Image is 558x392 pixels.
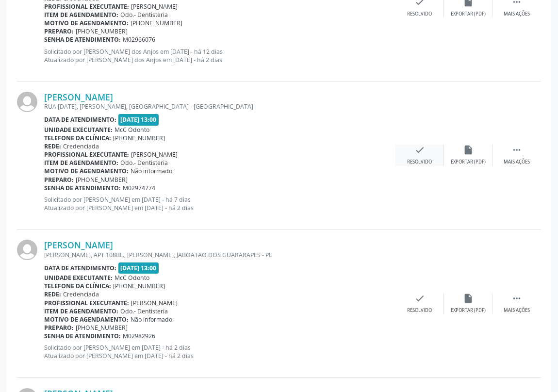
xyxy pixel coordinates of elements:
b: Item de agendamento: [44,11,118,19]
div: Resolvido [407,307,432,314]
p: Solicitado por [PERSON_NAME] em [DATE] - há 2 dias Atualizado por [PERSON_NAME] em [DATE] - há 2 ... [44,343,395,360]
span: Odo.- Dentisteria [120,307,168,315]
b: Motivo de agendamento: [44,167,129,175]
span: [PHONE_NUMBER] [76,176,128,184]
b: Data de atendimento: [44,115,116,124]
b: Preparo: [44,324,74,332]
span: [PHONE_NUMBER] [131,19,182,27]
span: [PERSON_NAME] [131,150,178,159]
img: img [17,92,37,112]
span: M02974774 [123,184,155,192]
b: Profissional executante: [44,150,129,159]
span: Credenciada [63,142,99,150]
span: [PHONE_NUMBER] [113,134,165,142]
span: M02982926 [123,332,155,340]
b: Unidade executante: [44,126,113,134]
b: Rede: [44,290,61,298]
b: Telefone da clínica: [44,282,111,290]
i: check [414,293,425,304]
span: [PERSON_NAME] [131,299,178,307]
div: Exportar (PDF) [451,11,486,17]
b: Motivo de agendamento: [44,19,129,27]
div: Exportar (PDF) [451,307,486,314]
i:  [511,293,522,304]
div: Mais ações [504,307,530,314]
span: Não informado [131,315,172,324]
span: McC Odonto [115,274,149,282]
b: Telefone da clínica: [44,134,111,142]
b: Preparo: [44,27,74,35]
b: Profissional executante: [44,299,129,307]
span: [PHONE_NUMBER] [76,324,128,332]
a: [PERSON_NAME] [44,240,113,250]
i: check [414,145,425,155]
span: Credenciada [63,290,99,298]
div: RUA [DATE], [PERSON_NAME], [GEOGRAPHIC_DATA] - [GEOGRAPHIC_DATA] [44,102,395,111]
span: [PERSON_NAME] [131,2,178,11]
div: Exportar (PDF) [451,159,486,165]
div: Resolvido [407,159,432,165]
div: [PERSON_NAME], APT.108BL., [PERSON_NAME], JABOATAO DOS GUARARAPES - PE [44,251,395,259]
p: Solicitado por [PERSON_NAME] em [DATE] - há 7 dias Atualizado por [PERSON_NAME] em [DATE] - há 2 ... [44,196,395,212]
p: Solicitado por [PERSON_NAME] dos Anjos em [DATE] - há 12 dias Atualizado por [PERSON_NAME] dos An... [44,48,395,64]
span: Odo.- Dentisteria [120,11,168,19]
i: insert_drive_file [463,145,474,155]
span: M02966076 [123,35,155,44]
b: Rede: [44,142,61,150]
div: Mais ações [504,159,530,165]
b: Preparo: [44,176,74,184]
b: Profissional executante: [44,2,129,11]
b: Senha de atendimento: [44,184,121,192]
b: Motivo de agendamento: [44,315,129,324]
b: Item de agendamento: [44,159,118,167]
b: Senha de atendimento: [44,35,121,44]
span: [DATE] 13:00 [118,114,159,125]
img: img [17,240,37,260]
b: Senha de atendimento: [44,332,121,340]
span: McC Odonto [115,126,149,134]
i:  [511,145,522,155]
i: insert_drive_file [463,293,474,304]
span: [PHONE_NUMBER] [113,282,165,290]
span: [DATE] 13:00 [118,262,159,274]
span: [PHONE_NUMBER] [76,27,128,35]
div: Resolvido [407,11,432,17]
b: Data de atendimento: [44,264,116,272]
div: Mais ações [504,11,530,17]
b: Item de agendamento: [44,307,118,315]
a: [PERSON_NAME] [44,92,113,102]
span: Não informado [131,167,172,175]
b: Unidade executante: [44,274,113,282]
span: Odo.- Dentisteria [120,159,168,167]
